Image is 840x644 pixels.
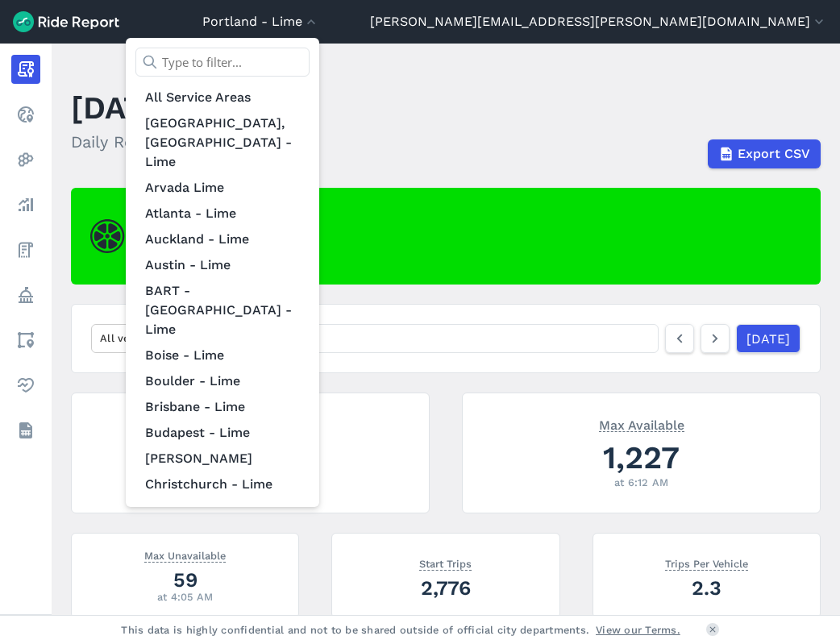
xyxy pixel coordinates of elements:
[135,420,310,446] a: Budapest - Lime
[135,278,310,343] a: BART - [GEOGRAPHIC_DATA] - Lime
[135,368,310,394] a: Boulder - Lime
[135,472,310,497] a: Christchurch - Lime
[135,226,310,252] a: Auckland - Lime
[135,446,310,472] a: [PERSON_NAME]
[135,394,310,420] a: Brisbane - Lime
[135,252,310,278] a: Austin - Lime
[135,175,310,201] a: Arvada Lime
[135,201,310,226] a: Atlanta - Lime
[135,85,310,110] a: All Service Areas
[135,110,310,175] a: [GEOGRAPHIC_DATA], [GEOGRAPHIC_DATA] - Lime
[135,48,310,77] input: Type to filter...
[135,343,310,368] a: Boise - Lime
